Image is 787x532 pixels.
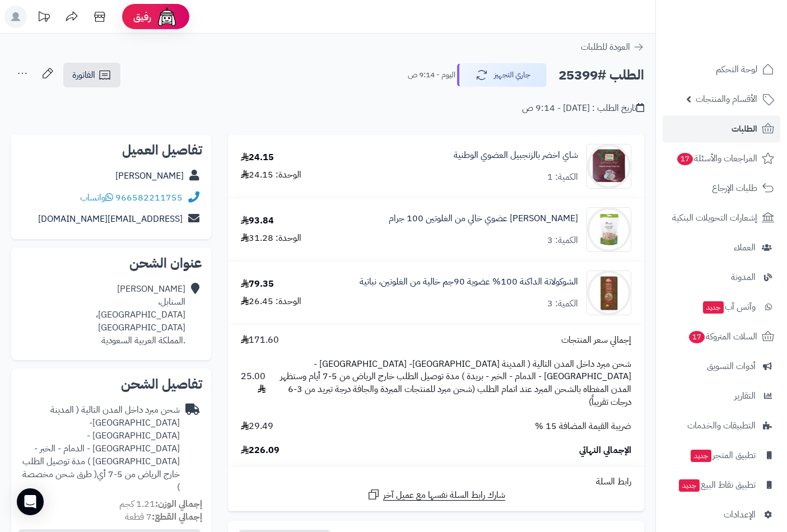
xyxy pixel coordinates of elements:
strong: إجمالي القطع: [152,510,202,524]
span: السلات المتروكة [688,329,757,344]
span: شحن مبرد داخل المدن التالية ( المدينة [GEOGRAPHIC_DATA]- [GEOGRAPHIC_DATA] - [GEOGRAPHIC_DATA] - ... [277,358,631,409]
a: وآتس آبجديد [663,293,780,320]
a: طلبات الإرجاع [663,175,780,202]
span: جديد [691,450,711,462]
a: الشوكولاتة الداكنة 100% عضوية 90جم خالية من الغلوتين، نباتية [360,276,578,288]
a: واتساب [80,191,113,204]
div: Open Intercom Messenger [17,488,44,515]
strong: إجمالي الوزن: [155,497,202,511]
div: الكمية: 1 [547,171,578,184]
span: 17 [677,153,693,165]
a: المدونة [663,264,780,291]
a: تطبيق نقاط البيعجديد [663,472,780,498]
span: العملاء [734,240,756,255]
a: [EMAIL_ADDRESS][DOMAIN_NAME] [38,212,183,226]
h2: تفاصيل الشحن [20,377,202,391]
span: تطبيق نقاط البيع [678,477,756,493]
span: ( طرق شحن مخصصة ) [22,468,180,494]
span: ضريبة القيمة المضافة 15 % [535,420,631,433]
a: أدوات التسويق [663,353,780,380]
span: الإعدادات [724,507,756,522]
small: اليوم - 9:14 ص [408,69,455,81]
div: 24.15 [241,151,274,164]
span: وآتس آب [702,299,756,315]
small: 7 قطعة [125,510,202,524]
a: التطبيقات والخدمات [663,412,780,439]
div: 93.84 [241,214,274,227]
div: الكمية: 3 [547,297,578,310]
h2: الطلب #25399 [558,64,644,87]
span: تطبيق المتجر [690,447,756,463]
span: 226.09 [241,444,280,457]
div: الوحدة: 31.28 [241,232,301,245]
img: 1665701079-IMG-20221014-WA0000-90x90.jpg [587,144,631,189]
div: الوحدة: 24.15 [241,169,301,181]
span: المدونة [731,269,756,285]
a: [PERSON_NAME] عضوي خالي من الغلوتين 100 جرام [389,212,578,225]
div: 79.35 [241,278,274,291]
span: شارك رابط السلة نفسها مع عميل آخر [383,489,505,502]
div: [PERSON_NAME] السنابل، [GEOGRAPHIC_DATA]، [GEOGRAPHIC_DATA] .المملكة العربية السعودية [20,283,185,347]
a: السلات المتروكة17 [663,323,780,350]
a: المراجعات والأسئلة17 [663,145,780,172]
a: 966582211755 [115,191,183,204]
a: تطبيق المتجرجديد [663,442,780,469]
span: إجمالي سعر المنتجات [561,334,631,347]
a: الطلبات [663,115,780,142]
span: الطلبات [732,121,757,137]
div: الوحدة: 26.45 [241,295,301,308]
span: لوحة التحكم [716,62,757,77]
a: شارك رابط السلة نفسها مع عميل آخر [367,488,505,502]
a: [PERSON_NAME] [115,169,184,183]
div: تاريخ الطلب : [DATE] - 9:14 ص [522,102,644,115]
a: الإعدادات [663,501,780,528]
button: جاري التجهيز [457,63,547,87]
a: لوحة التحكم [663,56,780,83]
span: المراجعات والأسئلة [676,151,757,166]
span: رفيق [133,10,151,24]
div: الكمية: 3 [547,234,578,247]
a: شاي اخضر بالزنجبيل العضوي الوطنية [454,149,578,162]
h2: عنوان الشحن [20,256,202,270]
small: 1.21 كجم [119,497,202,511]
span: التطبيقات والخدمات [687,418,756,433]
img: logo-2.png [711,30,776,54]
span: طلبات الإرجاع [712,180,757,196]
a: إشعارات التحويلات البنكية [663,204,780,231]
div: شحن مبرد داخل المدن التالية ( المدينة [GEOGRAPHIC_DATA]- [GEOGRAPHIC_DATA] - [GEOGRAPHIC_DATA] - ... [20,404,180,493]
img: ai-face.png [156,6,178,28]
span: الإجمالي النهائي [579,444,631,457]
span: 171.60 [241,334,279,347]
span: أدوات التسويق [707,358,756,374]
a: تحديثات المنصة [30,6,58,31]
img: 1736311014-%D9%83%D8%A7%D8%AC%D9%88%20%D8%B9%D8%B6%D9%88%D9%8A%20%D8%AE%D8%A7%D9%84%D9%8A%20%D9%8... [587,207,631,252]
span: إشعارات التحويلات البنكية [672,210,757,226]
a: العملاء [663,234,780,261]
a: العودة للطلبات [581,40,644,54]
span: الأقسام والمنتجات [696,91,757,107]
span: الفاتورة [72,68,95,82]
div: رابط السلة [232,475,640,488]
span: العودة للطلبات [581,40,630,54]
span: 29.49 [241,420,273,433]
h2: تفاصيل العميل [20,143,202,157]
a: التقارير [663,382,780,409]
span: جديد [703,301,724,314]
span: جديد [679,479,700,492]
span: 25.00 [241,370,266,396]
a: الفاتورة [63,63,120,87]
span: التقارير [734,388,756,404]
img: 1730994401-www.chocolatessole.com-90x90.png [587,270,631,315]
span: 17 [689,331,705,343]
